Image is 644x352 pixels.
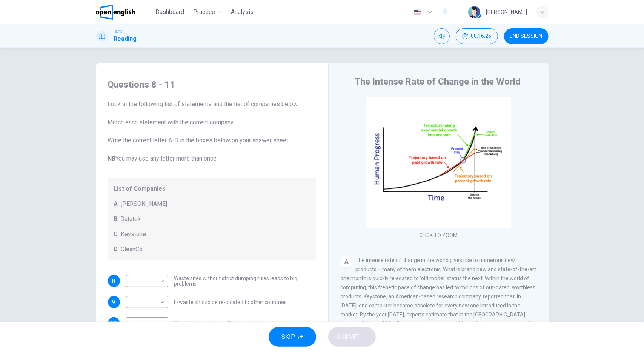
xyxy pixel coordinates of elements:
[510,33,543,39] span: END SESSION
[174,300,287,305] span: E-waste should be re-located to other countries
[174,321,278,326] span: Most old computers will be buried or burned
[456,28,498,44] button: 00:16:25
[174,276,316,286] span: Waste sites without strict dumping rules leads to big problems
[108,79,316,91] h4: Questions 8 - 11
[114,215,118,224] span: B
[114,34,137,43] h1: Reading
[112,278,115,284] span: 8
[108,155,116,162] b: NB
[108,100,316,163] span: Look at the following list of statements and the list of companies below. Match each statement wi...
[111,321,117,326] span: 10
[468,6,480,18] img: Profile picture
[354,76,521,88] h4: The Intense Rate of Change in the World
[121,230,146,239] span: Keystone
[155,8,184,17] span: Dashboard
[341,256,353,268] div: A
[193,8,215,17] span: Practice
[152,5,187,19] button: Dashboard
[121,215,141,224] span: Datatek
[112,300,115,305] span: 9
[504,28,549,44] button: END SESSION
[434,28,450,44] div: Mute
[413,9,423,15] img: en
[96,5,135,20] img: OpenEnglish logo
[121,245,143,254] span: CleanCo
[486,8,527,17] div: [PERSON_NAME]
[114,230,118,239] span: C
[456,28,498,44] div: Hide
[121,199,168,208] span: [PERSON_NAME]
[282,332,295,342] span: SKIP
[228,5,257,19] button: Analysis
[114,29,123,34] span: IELTS
[190,5,225,19] button: Practice
[114,199,118,208] span: A
[269,327,316,347] button: SKIP
[231,8,254,17] span: Analysis
[114,184,310,193] span: List of Companies
[471,33,492,39] span: 00:16:25
[96,5,153,20] a: OpenEnglish logo
[114,245,118,254] span: D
